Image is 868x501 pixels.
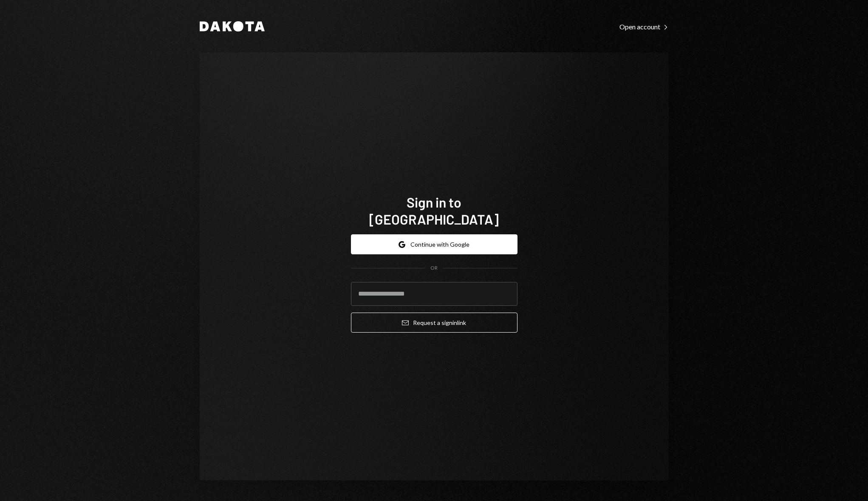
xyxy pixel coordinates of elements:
div: OR [430,265,438,272]
div: Open account [619,23,669,31]
h1: Sign in to [GEOGRAPHIC_DATA] [351,194,517,228]
button: Request a signinlink [351,313,517,333]
a: Open account [619,22,669,31]
button: Continue with Google [351,234,517,254]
